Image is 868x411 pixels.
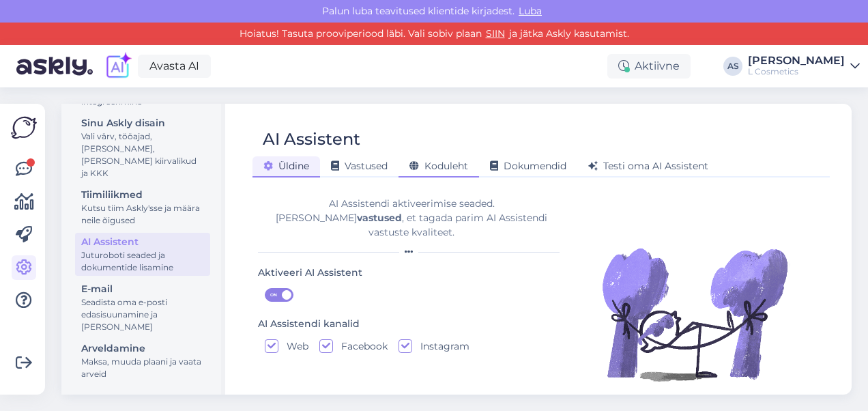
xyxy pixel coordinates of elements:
div: [PERSON_NAME] [748,55,845,66]
b: vastused [357,212,402,224]
div: Juturoboti seaded ja dokumentide lisamine [81,249,204,274]
span: Koduleht [409,160,468,172]
div: Maksa, muuda plaani ja vaata arveid [81,356,204,380]
div: L Cosmetics [748,66,845,77]
span: Vastused [331,160,388,172]
div: AI Assistent [81,235,204,249]
span: Dokumendid [490,160,566,172]
a: SIIN [482,27,509,40]
label: Facebook [333,339,388,353]
span: ON [265,289,282,301]
div: Aktiveeri AI Assistent [258,266,362,281]
a: E-mailSeadista oma e-posti edasisuunamine ja [PERSON_NAME] [75,280,210,335]
div: AS [723,57,742,76]
div: Seadista oma e-posti edasisuunamine ja [PERSON_NAME] [81,296,204,333]
a: Avasta AI [138,55,211,78]
a: AI AssistentJuturoboti seaded ja dokumentide lisamine [75,233,210,276]
a: Sinu Askly disainVali värv, tööajad, [PERSON_NAME], [PERSON_NAME] kiirvalikud ja KKK [75,114,210,182]
span: Testi oma AI Assistent [588,160,708,172]
img: Askly Logo [11,115,37,141]
span: Luba [515,5,546,17]
a: [PERSON_NAME]L Cosmetics [748,55,860,77]
div: AI Assistendi aktiveerimise seaded. [PERSON_NAME] , et tagada parim AI Assistendi vastuste kvalit... [258,197,565,240]
div: AI Assistent [263,126,360,152]
div: Tiimiliikmed [81,188,204,202]
label: Instagram [412,339,469,353]
div: Aktiivne [607,54,691,79]
div: Vali värv, tööajad, [PERSON_NAME], [PERSON_NAME] kiirvalikud ja KKK [81,130,204,180]
a: TiimiliikmedKutsu tiim Askly'sse ja määra neile õigused [75,186,210,229]
img: explore-ai [104,52,132,81]
div: E-mail [81,282,204,296]
div: Kutsu tiim Askly'sse ja määra neile õigused [81,202,204,227]
span: Üldine [263,160,309,172]
div: Arveldamine [81,341,204,356]
a: ArveldamineMaksa, muuda plaani ja vaata arveid [75,339,210,382]
div: AI Assistendi kanalid [258,317,360,332]
img: Illustration [599,218,790,410]
label: Web [278,339,308,353]
div: Sinu Askly disain [81,116,204,130]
